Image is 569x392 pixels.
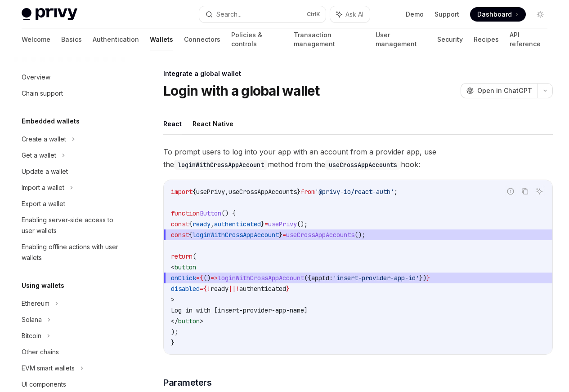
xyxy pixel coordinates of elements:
[211,274,218,282] span: =>
[228,285,236,293] span: ||
[200,274,203,282] span: {
[196,274,200,282] span: =
[189,231,193,239] span: {
[211,220,214,228] span: ,
[345,10,363,19] span: Ask AI
[22,182,64,193] div: Import a wallet
[171,306,308,314] span: Log in with [insert-provider-app-name]
[22,280,64,291] h5: Using wallets
[200,209,221,217] span: Button
[461,83,538,98] button: Open in ChatGPT
[171,263,175,271] span: <
[354,231,365,239] span: ();
[315,188,394,196] span: '@privy-io/react-auth'
[477,86,532,95] span: Open in ChatGPT
[236,285,239,293] span: !
[231,29,283,50] a: Policies & controls
[196,188,225,196] span: usePrivy
[261,220,264,228] span: }
[171,220,189,228] span: const
[14,85,130,101] a: Chain support
[214,220,261,228] span: authenticated
[426,274,430,282] span: }
[163,113,182,134] button: React
[189,220,193,228] span: {
[300,188,315,196] span: from
[282,231,286,239] span: =
[510,29,547,50] a: API reference
[268,220,297,228] span: usePrivy
[216,9,242,20] div: Search...
[437,29,463,50] a: Security
[22,215,124,236] div: Enabling server-side access to user wallets
[218,274,304,282] span: loginWithCrossAppAccount
[22,198,65,209] div: Export a wallet
[225,188,228,196] span: ,
[171,285,200,293] span: disabled
[304,274,311,282] span: ({
[171,317,178,325] span: </
[199,6,326,22] button: Search...CtrlK
[406,10,424,19] a: Demo
[61,29,82,50] a: Basics
[394,188,398,196] span: ;
[178,317,200,325] span: button
[193,188,196,196] span: {
[22,314,42,325] div: Solana
[297,220,308,228] span: ();
[22,29,50,50] a: Welcome
[22,88,63,99] div: Chain support
[22,347,59,357] div: Other chains
[286,285,290,293] span: }
[193,220,211,228] span: ready
[333,274,419,282] span: 'insert-provider-app-id'
[174,160,268,170] code: loginWithCrossAppAccount
[193,252,196,260] span: (
[163,69,553,78] div: Integrate a global wallet
[171,252,193,260] span: return
[203,274,211,282] span: ()
[93,29,139,50] a: Authentication
[22,8,77,21] img: light logo
[171,339,175,347] span: }
[533,185,545,197] button: Ask AI
[419,274,426,282] span: })
[330,6,370,22] button: Ask AI
[22,72,50,83] div: Overview
[14,212,130,239] a: Enabling server-side access to user wallets
[184,29,220,50] a: Connectors
[163,376,211,389] span: Parameters
[228,188,297,196] span: useCrossAppAccounts
[533,7,547,22] button: Toggle dark mode
[14,239,130,266] a: Enabling offline actions with user wallets
[22,242,124,263] div: Enabling offline actions with user wallets
[22,134,66,145] div: Create a wallet
[22,330,41,341] div: Bitcoin
[171,188,193,196] span: import
[171,274,196,282] span: onClick
[171,231,189,239] span: const
[211,285,228,293] span: ready
[376,29,426,50] a: User management
[163,145,553,171] span: To prompt users to log into your app with an account from a provider app, use the method from the...
[171,209,200,217] span: function
[279,231,282,239] span: }
[22,379,66,390] div: UI components
[175,263,196,271] span: button
[193,231,279,239] span: loginWithCrossAppAccount
[171,295,175,304] span: >
[505,185,516,197] button: Report incorrect code
[14,344,130,360] a: Other chains
[22,166,68,177] div: Update a wallet
[22,298,49,309] div: Ethereum
[200,317,203,325] span: >
[474,29,499,50] a: Recipes
[207,285,211,293] span: !
[286,231,354,239] span: useCrossAppAccounts
[470,7,526,22] a: Dashboard
[203,285,207,293] span: {
[14,69,130,85] a: Overview
[193,113,233,134] button: React Native
[294,29,365,50] a: Transaction management
[14,196,130,212] a: Export a wallet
